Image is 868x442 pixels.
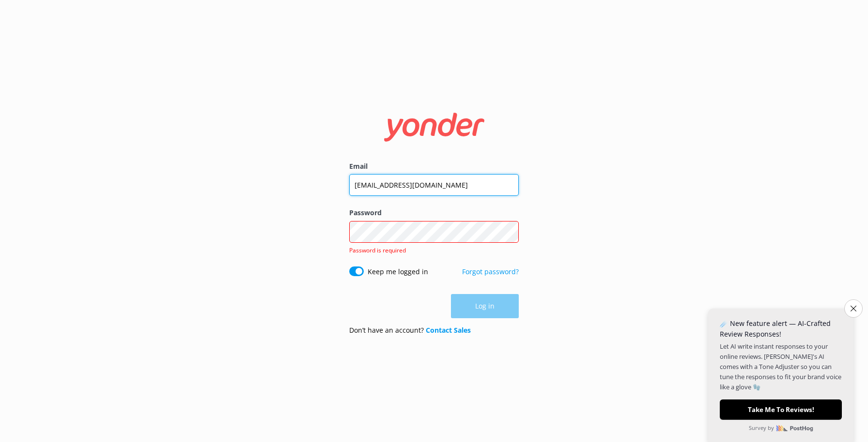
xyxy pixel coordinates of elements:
a: Contact Sales [426,325,471,335]
button: Show password [499,222,519,241]
label: Keep me logged in [368,266,428,277]
label: Email [349,161,519,172]
p: Don’t have an account? [349,325,471,336]
input: user@emailaddress.com [349,174,519,196]
a: Forgot password? [462,267,519,276]
label: Password [349,207,519,218]
span: Password is required [349,246,406,254]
